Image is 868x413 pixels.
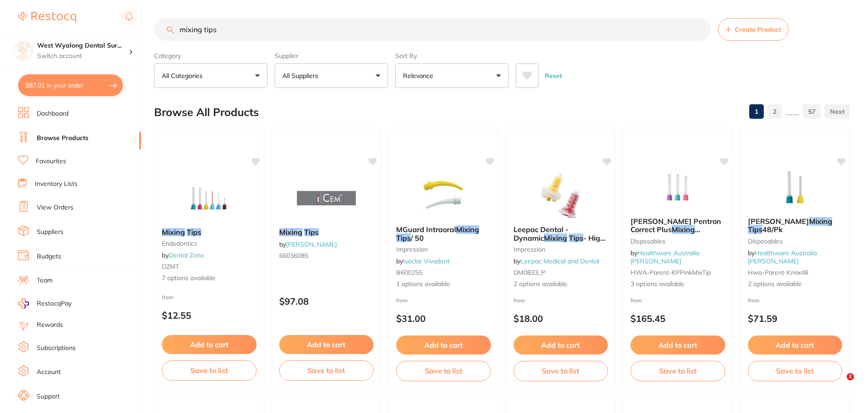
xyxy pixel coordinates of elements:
b: Mixing Tips [162,228,257,236]
span: by [630,249,699,265]
p: $71.59 [748,313,843,324]
b: Kerr Pentron Correct Plus Mixing Tips 100/Pk [630,217,725,234]
button: Add to cart [162,335,257,354]
span: Hwa-parent-kmix48 [748,268,808,277]
button: Relevance [395,63,509,88]
a: Restocq Logo [18,7,76,28]
a: Healthware Australia [PERSON_NAME] [748,249,817,265]
span: from [630,297,642,304]
small: Endodontics [162,240,257,247]
a: View Orders [37,203,73,212]
span: by [279,240,337,248]
em: Mixing [162,228,185,237]
button: Add to cart [514,335,608,355]
span: from [514,297,525,304]
span: HWA-parent-KPPinkMixTip [630,268,711,277]
a: Budgets [37,252,61,261]
img: Mixing Tips [297,175,356,221]
em: Tips [569,233,583,243]
img: Kerr Pentron Correct Plus Mixing Tips 100/Pk [648,165,707,210]
b: Kerr Mixing Tips 48/Pk [748,217,843,234]
span: from [162,294,174,301]
span: 2 [847,373,854,380]
a: Ivoclar Vivadent [403,257,450,265]
iframe: Intercom live chat [828,373,850,395]
input: Search Products [154,18,711,41]
span: 66036085 [279,252,308,260]
em: Tips [630,233,645,243]
img: West Wyalong Dental Surgery (DentalTown 4) [14,42,32,60]
p: $12.55 [162,310,257,321]
small: impression [396,246,491,253]
button: Save to list [279,360,374,380]
p: $31.00 [396,313,491,324]
em: Mixing [544,233,567,243]
span: Leepac Dental - Dynamic [514,225,568,242]
span: MGuard Intraoral [396,225,456,234]
p: All Categories [162,71,206,80]
button: Save to list [162,360,257,380]
button: Add to cart [396,335,491,355]
span: / 50 [411,233,424,243]
b: Leepac Dental - Dynamic Mixing Tips - High Quality Dental Product [514,225,608,242]
button: All Suppliers [275,63,388,88]
a: Suppliers [37,228,63,237]
span: from [396,297,408,304]
em: Tips [396,233,411,243]
a: Dental Zone [169,251,204,259]
small: Disposables [748,238,843,245]
em: Mixing [279,228,302,237]
small: impression [514,246,608,253]
h4: West Wyalong Dental Surgery (DentalTown 4) [37,41,129,50]
em: Tips [304,228,319,237]
p: $165.45 [630,313,725,324]
span: 48/Pk [762,225,783,234]
span: B600255 [396,268,422,277]
a: Leepac Medical and Dental [520,257,599,265]
span: 1 options available [396,280,491,289]
span: Create Product [735,26,781,33]
a: Rewards [37,321,63,330]
span: 3 options available [630,280,725,289]
img: Kerr Mixing Tips 48/Pk [766,165,824,210]
p: $18.00 [514,313,608,324]
a: Team [37,276,53,285]
span: 2 options available [514,280,608,289]
span: [PERSON_NAME] Pentron Correct Plus [630,217,721,234]
small: Disposables [630,238,725,245]
a: RestocqPay [18,298,72,309]
p: Relevance [403,71,437,80]
span: DM0833_P [514,268,545,277]
button: Save to list [396,361,491,381]
label: Sort By [395,52,509,60]
a: Support [37,392,60,401]
button: Reset [542,63,565,88]
a: Dashboard [37,109,68,118]
button: Save to list [748,361,843,381]
span: from [748,297,760,304]
p: All Suppliers [282,71,322,80]
span: 2 options available [748,280,843,289]
span: by [748,249,817,265]
b: MGuard Intraoral Mixing Tips / 50 [396,225,491,242]
button: Save to list [514,361,608,381]
button: Add to cart [279,335,374,354]
button: Add to cart [630,335,725,355]
img: Mixing Tips [179,175,238,221]
a: Inventory Lists [35,180,78,189]
span: by [396,257,450,265]
button: All Categories [154,63,267,88]
span: DZMT [162,262,179,271]
a: [PERSON_NAME] [286,240,337,248]
a: Browse Products [37,134,88,143]
p: Switch account [37,52,129,61]
span: 100/Pk [645,233,670,243]
em: Mixing [672,225,695,234]
button: Create Product [718,18,789,41]
b: Mixing Tips [279,228,374,236]
p: ...... [786,107,799,117]
em: Tips [187,228,201,237]
img: Restocq Logo [18,12,76,23]
img: MGuard Intraoral Mixing Tips / 50 [414,173,473,218]
p: $97.08 [279,296,374,306]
